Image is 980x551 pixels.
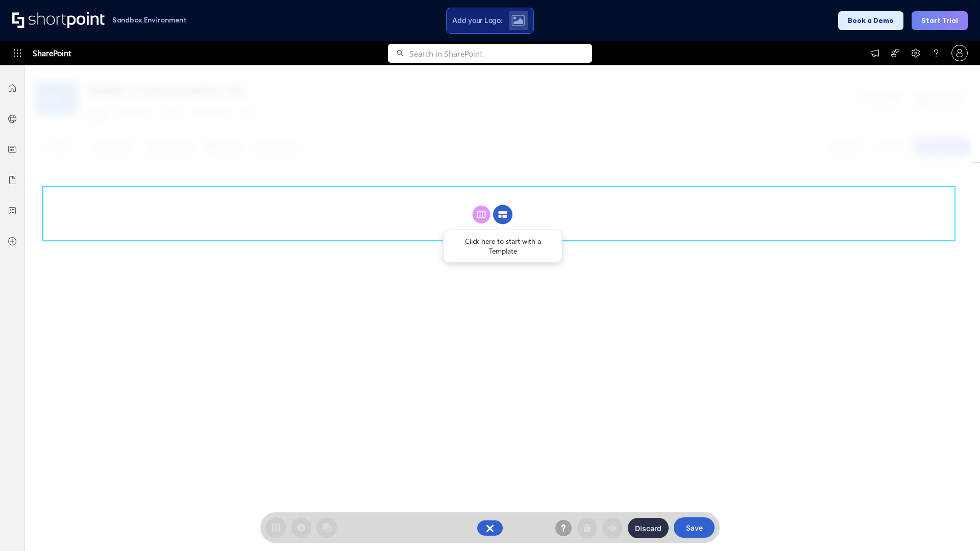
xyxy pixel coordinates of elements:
[838,11,903,30] button: Book a Demo
[452,16,502,25] span: Add your Logo:
[628,518,669,538] button: Discard
[33,41,71,65] span: SharePoint
[674,517,715,538] button: Save
[912,11,968,30] button: Start Trial
[511,15,525,26] img: Upload logo
[112,17,187,23] h1: Sandbox Environment
[409,44,592,63] input: Search in SharePoint
[929,502,980,551] iframe: Chat Widget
